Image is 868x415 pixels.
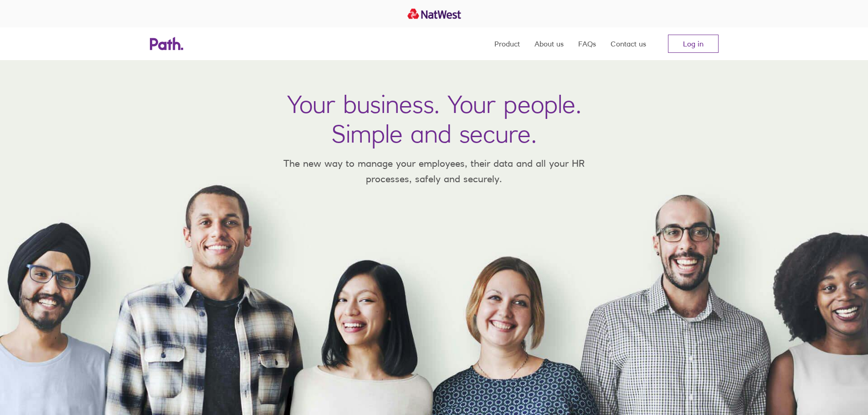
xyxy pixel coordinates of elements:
h1: Your business. Your people. Simple and secure. [287,89,581,149]
a: FAQs [578,27,596,60]
a: Contact us [611,27,646,60]
a: Product [494,27,520,60]
a: About us [534,27,564,60]
p: The new way to manage your employees, their data and all your HR processes, safely and securely. [270,156,598,186]
a: Log in [668,35,719,53]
